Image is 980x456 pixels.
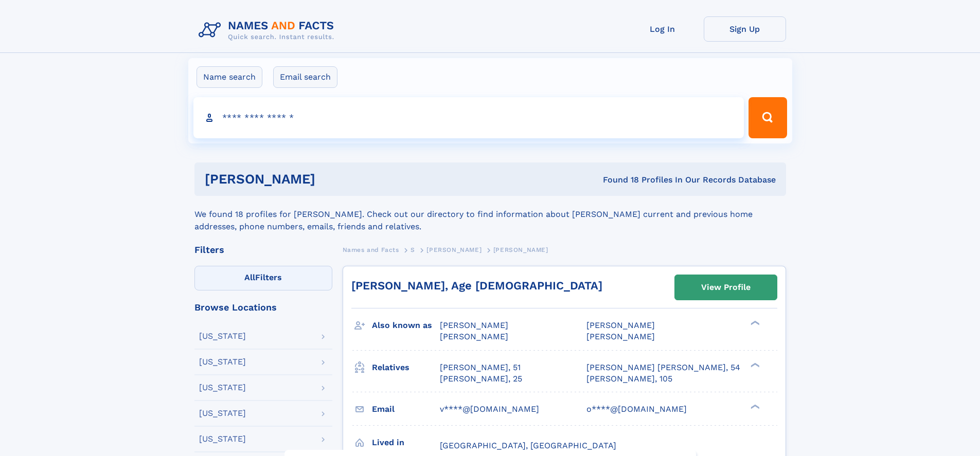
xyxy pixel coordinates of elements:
span: All [244,272,255,282]
span: [GEOGRAPHIC_DATA], [GEOGRAPHIC_DATA] [440,441,616,450]
a: [PERSON_NAME], Age [DEMOGRAPHIC_DATA] [351,279,602,292]
a: [PERSON_NAME], 105 [586,373,672,385]
span: [PERSON_NAME] [493,246,548,253]
span: [PERSON_NAME] [586,320,655,330]
input: search input [193,97,744,138]
span: S [411,246,415,253]
div: [US_STATE] [199,332,246,340]
label: Name search [197,66,262,88]
h1: [PERSON_NAME] [205,173,459,186]
div: Found 18 Profiles In Our Records Database [459,174,776,186]
a: [PERSON_NAME], 25 [440,373,522,385]
button: Search Button [749,97,787,138]
label: Filters [194,266,332,290]
div: ❯ [748,361,760,368]
div: ❯ [748,320,760,326]
a: S [411,243,415,256]
div: [US_STATE] [199,435,246,443]
label: Email search [273,66,337,88]
a: [PERSON_NAME] [426,243,482,256]
span: [PERSON_NAME] [440,320,508,330]
span: [PERSON_NAME] [440,332,508,341]
div: We found 18 profiles for [PERSON_NAME]. Check out our directory to find information about [PERSON... [194,196,786,233]
h3: Lived in [372,434,440,451]
img: Logo Names and Facts [194,16,343,44]
div: View Profile [701,276,751,299]
div: Filters [194,245,332,254]
div: Browse Locations [194,303,332,312]
h3: Email [372,400,440,418]
span: [PERSON_NAME] [586,332,655,341]
a: View Profile [675,275,777,300]
a: [PERSON_NAME], 51 [440,362,521,373]
a: Sign Up [704,16,786,42]
div: [US_STATE] [199,358,246,366]
h3: Relatives [372,359,440,376]
a: Log In [621,16,704,42]
a: Names and Facts [343,243,399,256]
a: [PERSON_NAME] [PERSON_NAME], 54 [586,362,740,373]
div: [US_STATE] [199,384,246,392]
div: [US_STATE] [199,409,246,417]
div: ❯ [748,403,760,410]
span: [PERSON_NAME] [426,246,482,253]
h3: Also known as [372,317,440,334]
